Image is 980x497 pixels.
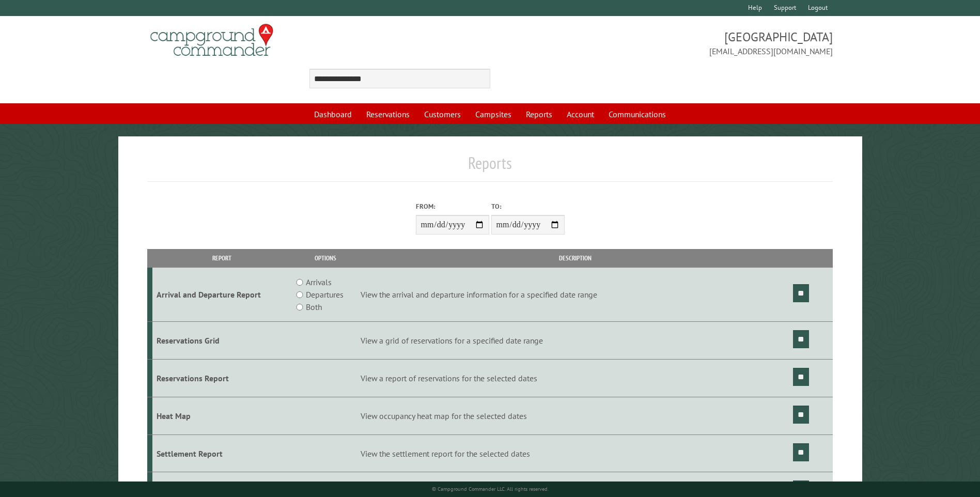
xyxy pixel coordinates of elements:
[602,104,672,124] a: Communications
[520,104,558,124] a: Reports
[147,153,832,181] h1: Reports
[416,201,489,211] label: From:
[359,397,791,434] td: View occupancy heat map for the selected dates
[306,276,332,288] label: Arrivals
[152,360,291,397] td: Reservations Report
[152,249,291,267] th: Report
[306,288,344,301] label: Departures
[147,20,276,60] img: Campground Commander
[359,249,791,267] th: Description
[432,486,549,492] small: © Campground Commander LLC. All rights reserved.
[291,249,359,267] th: Options
[360,104,416,124] a: Reservations
[359,434,791,472] td: View the settlement report for the selected dates
[152,434,291,472] td: Settlement Report
[359,360,791,397] td: View a report of reservations for the selected dates
[306,301,322,313] label: Both
[418,104,467,124] a: Customers
[152,268,291,322] td: Arrival and Departure Report
[491,201,565,211] label: To:
[152,397,291,434] td: Heat Map
[152,322,291,360] td: Reservations Grid
[359,322,791,360] td: View a grid of reservations for a specified date range
[359,268,791,322] td: View the arrival and departure information for a specified date range
[490,28,833,57] span: [GEOGRAPHIC_DATA] [EMAIL_ADDRESS][DOMAIN_NAME]
[308,104,358,124] a: Dashboard
[469,104,518,124] a: Campsites
[561,104,600,124] a: Account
